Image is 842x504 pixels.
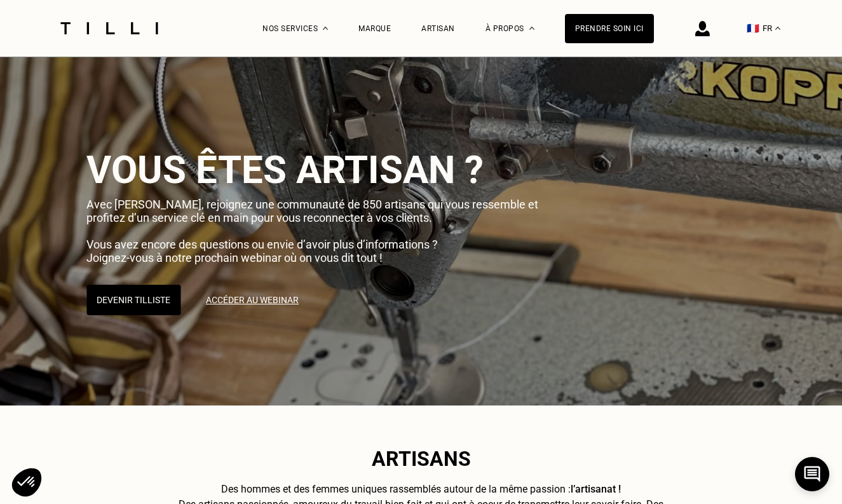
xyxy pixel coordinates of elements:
[358,24,391,33] a: Marque
[86,147,484,193] span: Vous êtes artisan ?
[747,22,759,34] span: 🇫🇷
[86,285,180,315] button: Devenir Tilliste
[86,238,438,251] span: Vous avez encore des questions ou envie d’avoir plus d’informations ?
[565,14,654,43] a: Prendre soin ici
[221,483,571,495] span: Des hommes et des femmes uniques rassemblés autour de la même passion :
[775,27,780,30] img: menu déroulant
[421,24,455,33] a: Artisan
[86,251,383,264] span: Joignez-vous à notre prochain webinar où on vous dit tout !
[529,27,534,30] img: Menu déroulant à propos
[56,22,163,34] img: Logo du service de couturière Tilli
[86,198,538,224] span: Avec [PERSON_NAME], rejoignez une communauté de 850 artisans qui vous ressemble et profitez d’un ...
[323,27,328,30] img: Menu déroulant
[372,447,471,471] span: Artisans
[571,483,621,495] span: l’artisanat !
[695,21,710,36] img: icône connexion
[196,285,309,315] a: Accéder au webinar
